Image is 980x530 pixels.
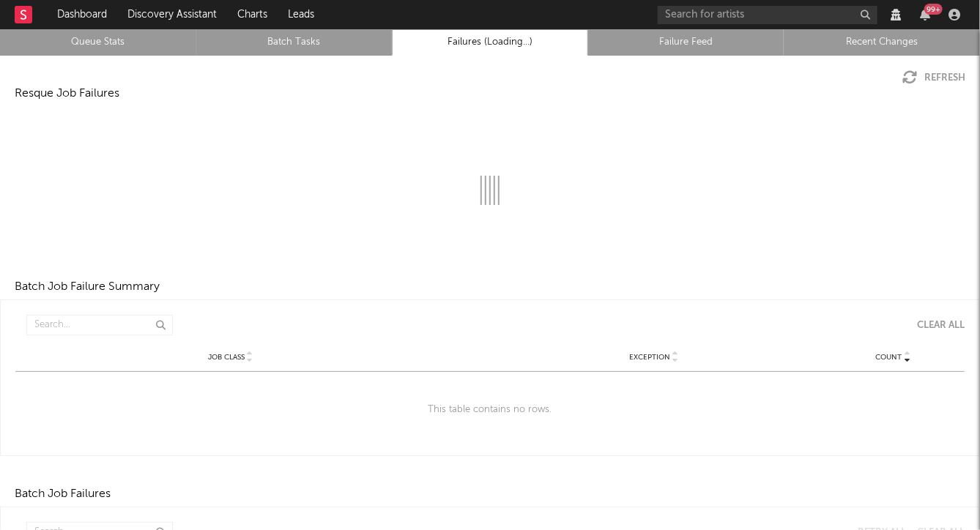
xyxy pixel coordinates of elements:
div: Batch Job Failures [15,485,111,503]
input: Search for artists [658,6,877,24]
button: Clear All [906,321,965,330]
span: Exception [629,353,670,362]
button: Refresh [902,70,965,85]
a: Recent Changes [792,34,972,51]
div: Resque Job Failures [15,85,119,102]
div: Batch Job Failure Summary [15,278,160,296]
a: Queue Stats [8,34,188,51]
span: Count [876,353,902,362]
div: This table contains no rows. [15,372,965,448]
span: Job Class [208,353,245,362]
input: Search... [26,315,173,335]
a: Failure Feed [596,34,776,51]
button: 99+ [920,9,930,20]
a: Batch Tasks [204,34,385,51]
div: Clear All [917,321,965,330]
div: 99 + [924,4,943,15]
a: Failures (Loading...) [400,34,580,51]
